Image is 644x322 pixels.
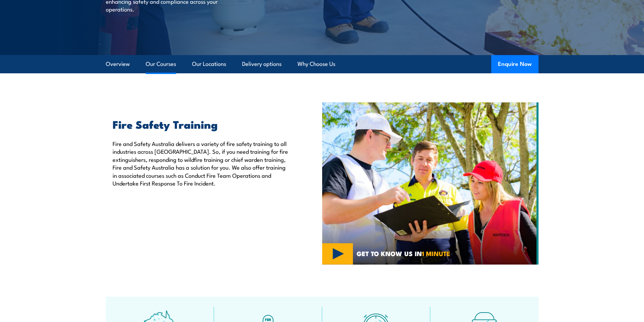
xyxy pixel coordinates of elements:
span: GET TO KNOW US IN [357,250,450,256]
p: Fire and Safety Australia delivers a variety of fire safety training to all industries across [GE... [113,140,291,187]
img: Fire Safety Training Courses [322,102,539,265]
a: Our Locations [192,55,226,73]
a: Why Choose Us [297,55,335,73]
strong: 1 MINUTE [422,248,450,258]
h2: Fire Safety Training [113,119,291,129]
a: Our Courses [146,55,176,73]
button: Enquire Now [491,55,539,73]
a: Overview [106,55,130,73]
a: Delivery options [242,55,282,73]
